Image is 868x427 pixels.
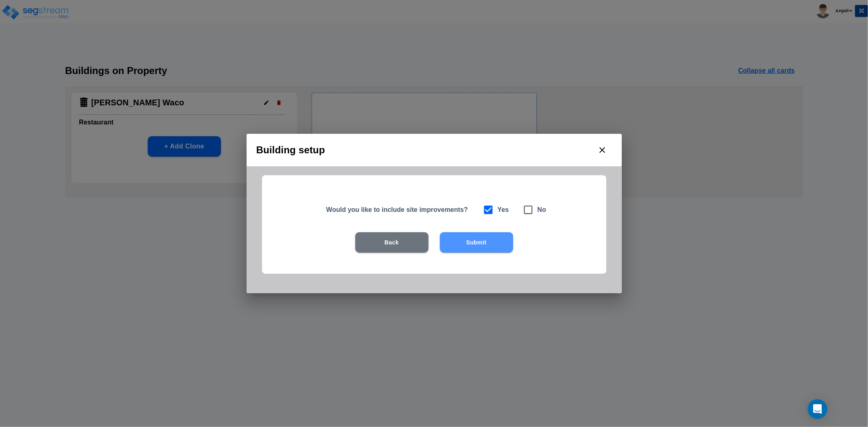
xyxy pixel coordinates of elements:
h6: No [538,204,547,216]
button: Back [355,232,429,253]
div: Open Intercom Messenger [808,399,827,419]
button: Submit [440,232,513,253]
h2: Building setup [247,134,622,166]
button: close [593,140,612,160]
h6: Yes [498,204,509,216]
h5: Would you like to include site improvements? [326,205,472,214]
